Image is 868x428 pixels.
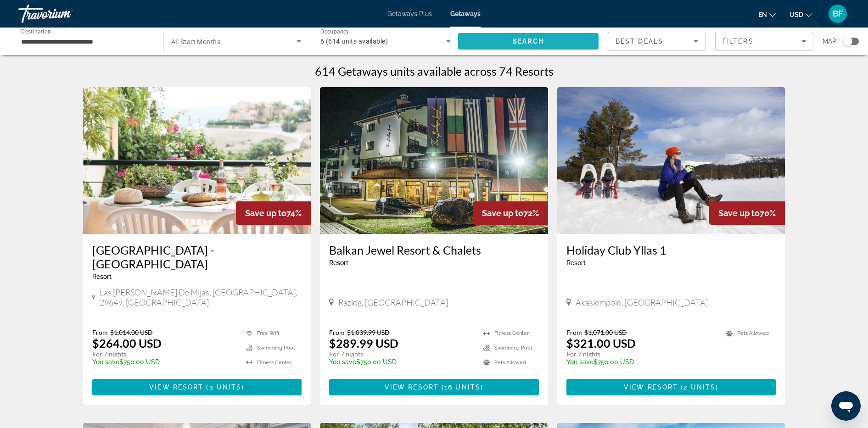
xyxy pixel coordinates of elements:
button: Change language [758,8,776,21]
button: View Resort(16 units) [329,379,539,395]
p: $750.00 USD [566,358,717,366]
span: ( ) [678,384,718,391]
button: View Resort(3 units) [92,379,302,395]
a: Getaways Plus [387,10,432,17]
span: en [758,11,767,18]
span: Filters [722,38,754,45]
span: Swimming Pool [257,345,295,351]
span: USD [790,11,803,18]
span: From [329,328,345,336]
span: From [92,328,108,336]
button: Change currency [790,8,812,21]
span: Free Wifi [257,330,279,336]
span: BF [833,9,843,18]
span: View Resort [149,384,203,391]
span: You save [329,358,356,366]
p: $750.00 USD [92,358,237,366]
span: Äkäslompolo, [GEOGRAPHIC_DATA] [576,297,708,307]
p: $750.00 USD [329,358,474,366]
img: Balkan Jewel Resort & Chalets [320,87,548,234]
span: 2 units [683,384,716,391]
button: User Menu [826,4,850,23]
a: Getaways [450,10,481,17]
span: Resort [92,273,112,280]
span: Fitness Center [494,330,529,336]
span: Resort [329,259,348,267]
span: Pets Allowed [494,360,526,366]
p: $289.99 USD [329,336,398,350]
span: ( ) [439,384,483,391]
img: Holiday Club Yllas 1 [557,87,785,234]
iframe: Button to launch messaging window [831,391,861,421]
span: View Resort [624,384,678,391]
span: 3 units [209,384,242,391]
span: Save up to [245,208,286,218]
p: For 7 nights [92,350,237,358]
span: You save [566,358,594,366]
span: All Start Months [171,38,220,45]
button: Filters [715,32,813,51]
span: Search [513,38,544,45]
h1: 614 Getaways units available across 74 Resorts [315,64,554,78]
span: Save up to [482,208,523,218]
span: Best Deals [616,38,663,45]
button: Search [458,33,599,50]
span: From [566,328,582,336]
img: Ramada Hotel & Suites - Sierra Marina [83,87,311,234]
button: View Resort(2 units) [566,379,776,395]
p: For 7 nights [566,350,717,358]
span: Fitness Center [257,360,291,366]
a: [GEOGRAPHIC_DATA] - [GEOGRAPHIC_DATA] [92,243,302,271]
p: $321.00 USD [566,336,636,350]
div: 74% [236,201,311,225]
span: Resort [566,259,586,267]
span: $1,039.99 USD [347,328,390,336]
span: $1,071.00 USD [584,328,627,336]
input: Select destination [21,36,151,47]
span: Destination [21,28,51,34]
span: Occupancy [320,28,349,35]
mat-select: Sort by [616,36,698,47]
a: Holiday Club Yllas 1 [566,243,776,257]
span: Razlog, [GEOGRAPHIC_DATA] [338,297,448,307]
span: Las [PERSON_NAME] de Mijas, [GEOGRAPHIC_DATA], 29649, [GEOGRAPHIC_DATA] [100,287,302,307]
span: You save [92,358,119,366]
span: Pets Allowed [737,330,769,336]
span: $1,014.00 USD [110,328,153,336]
div: 72% [473,201,548,225]
span: 16 units [444,384,481,391]
span: 6 (614 units available) [320,38,388,45]
a: Balkan Jewel Resort & Chalets [329,243,539,257]
a: Travorium [18,2,110,26]
span: Swimming Pool [494,345,532,351]
p: For 7 nights [329,350,474,358]
p: $264.00 USD [92,336,162,350]
span: Save up to [718,208,760,218]
span: View Resort [385,384,439,391]
div: 70% [709,201,785,225]
span: ( ) [203,384,244,391]
span: Map [823,35,836,48]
